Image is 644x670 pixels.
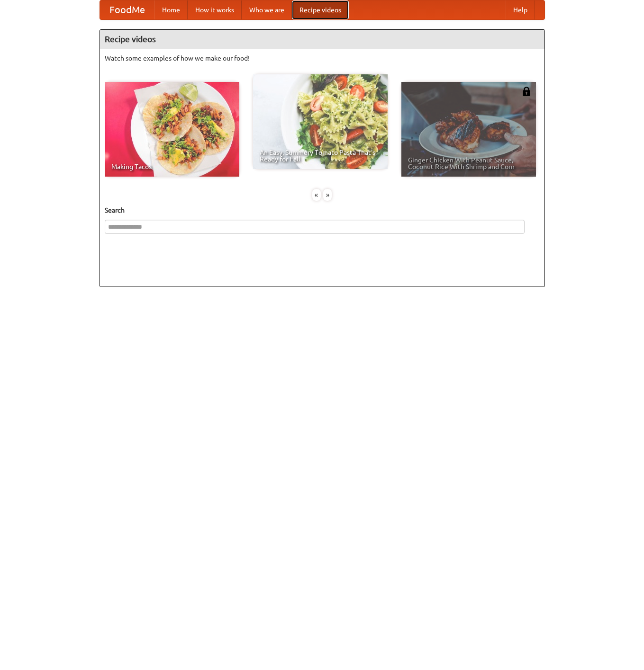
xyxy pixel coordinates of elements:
a: FoodMe [100,0,154,19]
a: How it works [188,0,242,19]
a: Home [154,0,188,19]
img: 483408.png [522,87,531,96]
a: Who we are [242,0,292,19]
h4: Recipe videos [100,30,544,49]
span: An Easy, Summery Tomato Pasta That's Ready for Fall [260,149,381,162]
a: Help [506,0,535,19]
a: Recipe videos [292,0,349,19]
div: « [312,189,321,201]
div: » [323,189,332,201]
p: Watch some examples of how we make our food! [105,54,540,63]
h5: Search [105,205,540,215]
a: An Easy, Summery Tomato Pasta That's Ready for Fall [253,74,388,169]
span: Making Tacos [111,163,233,170]
a: Making Tacos [105,82,239,177]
